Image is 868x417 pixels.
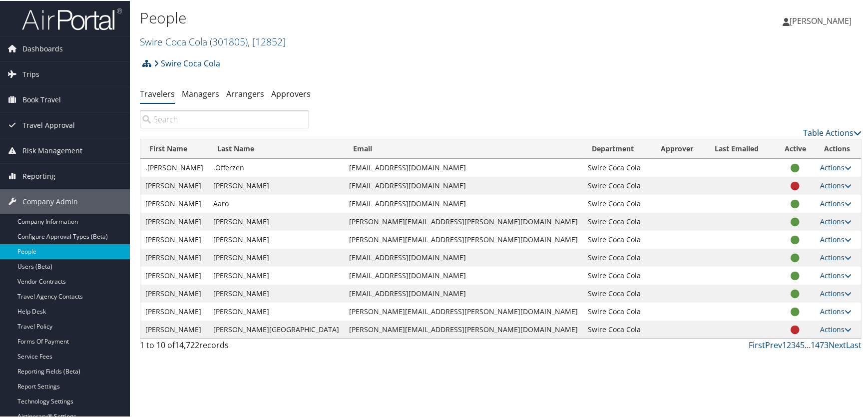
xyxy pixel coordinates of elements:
td: [PERSON_NAME] [208,230,344,248]
td: [PERSON_NAME] [208,212,344,230]
td: Swire Coca Cola [583,284,652,302]
td: [EMAIL_ADDRESS][DOMAIN_NAME] [344,248,583,266]
td: [PERSON_NAME] [140,302,208,320]
th: Department: activate to sort column ascending [583,138,652,158]
td: [PERSON_NAME][EMAIL_ADDRESS][PERSON_NAME][DOMAIN_NAME] [344,230,583,248]
a: 4 [796,339,800,350]
th: Email: activate to sort column ascending [344,138,583,158]
a: Prev [765,339,782,350]
th: Last Name: activate to sort column descending [208,138,344,158]
td: [PERSON_NAME][EMAIL_ADDRESS][PERSON_NAME][DOMAIN_NAME] [344,302,583,320]
th: Actions [815,138,861,158]
th: Last Emailed: activate to sort column ascending [706,138,775,158]
td: [EMAIL_ADDRESS][DOMAIN_NAME] [344,176,583,194]
span: Travel Approval [22,112,75,137]
span: Dashboards [22,35,63,60]
a: Next [829,339,846,350]
a: Table Actions [803,126,862,137]
td: Swire Coca Cola [583,248,652,266]
a: Actions [820,162,852,171]
span: Book Travel [22,86,61,111]
a: Actions [820,180,852,189]
th: Approver [652,138,706,158]
td: [EMAIL_ADDRESS][DOMAIN_NAME] [344,284,583,302]
a: 3 [791,339,796,350]
h1: People [140,6,621,27]
a: 1 [782,339,787,350]
a: Actions [820,234,852,243]
td: [PERSON_NAME] [208,302,344,320]
td: [PERSON_NAME] [140,230,208,248]
a: Last [846,339,862,350]
td: [PERSON_NAME] [140,320,208,338]
td: [PERSON_NAME] [208,266,344,284]
td: Swire Coca Cola [583,320,652,338]
td: [EMAIL_ADDRESS][DOMAIN_NAME] [344,158,583,176]
div: 1 to 10 of records [140,338,309,355]
a: 5 [800,339,805,350]
img: airportal-logo.png [22,6,122,30]
td: Swire Coca Cola [583,194,652,212]
span: , [ 12852 ] [248,34,286,47]
th: Active: activate to sort column ascending [776,138,816,158]
a: [PERSON_NAME] [783,5,862,35]
td: [PERSON_NAME][EMAIL_ADDRESS][PERSON_NAME][DOMAIN_NAME] [344,212,583,230]
span: Trips [22,61,39,86]
td: [PERSON_NAME] [140,212,208,230]
input: Search [140,109,309,127]
span: Company Admin [22,188,78,213]
a: Arrangers [226,87,264,98]
td: [PERSON_NAME][EMAIL_ADDRESS][PERSON_NAME][DOMAIN_NAME] [344,320,583,338]
a: Actions [820,324,852,333]
td: [PERSON_NAME] [208,284,344,302]
td: [PERSON_NAME][GEOGRAPHIC_DATA] [208,320,344,338]
a: 1473 [811,339,829,350]
td: [PERSON_NAME] [140,248,208,266]
a: Actions [820,306,852,315]
td: [PERSON_NAME] [208,176,344,194]
td: Swire Coca Cola [583,212,652,230]
td: [EMAIL_ADDRESS][DOMAIN_NAME] [344,266,583,284]
td: Aaro [208,194,344,212]
a: Approvers [271,87,311,98]
span: 14,722 [175,339,199,350]
span: … [805,339,811,350]
td: [EMAIL_ADDRESS][DOMAIN_NAME] [344,194,583,212]
td: [PERSON_NAME] [140,194,208,212]
a: Actions [820,198,852,207]
span: Risk Management [22,137,82,162]
th: First Name: activate to sort column ascending [140,138,208,158]
td: Swire Coca Cola [583,266,652,284]
span: Reporting [22,163,55,188]
td: [PERSON_NAME] [208,248,344,266]
td: [PERSON_NAME] [140,176,208,194]
a: Swire Coca Cola [154,52,220,72]
a: First [749,339,765,350]
td: Swire Coca Cola [583,230,652,248]
a: Actions [820,252,852,261]
span: [PERSON_NAME] [790,14,852,25]
a: Managers [182,87,219,98]
td: [PERSON_NAME] [140,266,208,284]
a: Swire Coca Cola [140,34,286,47]
a: Actions [820,216,852,225]
span: ( 301805 ) [210,34,248,47]
a: Travelers [140,87,175,98]
td: .[PERSON_NAME] [140,158,208,176]
td: .Offerzen [208,158,344,176]
a: Actions [820,288,852,297]
a: Actions [820,270,852,279]
td: Swire Coca Cola [583,302,652,320]
a: 2 [787,339,791,350]
td: Swire Coca Cola [583,176,652,194]
td: [PERSON_NAME] [140,284,208,302]
td: Swire Coca Cola [583,158,652,176]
